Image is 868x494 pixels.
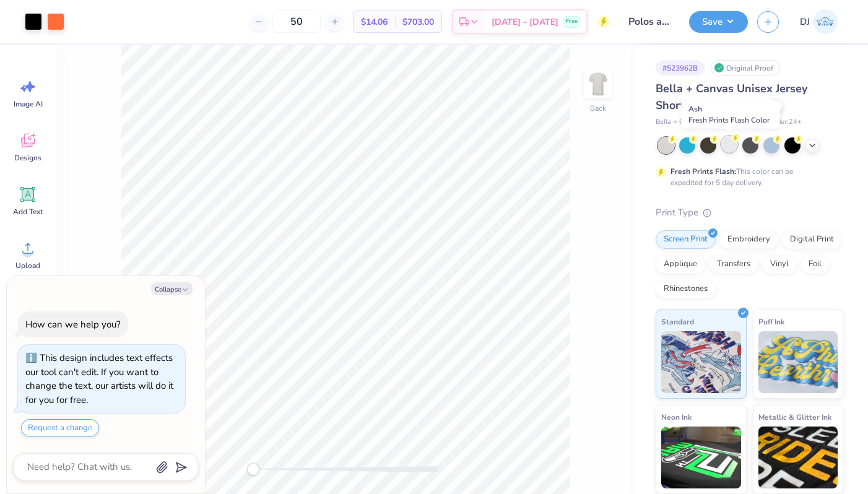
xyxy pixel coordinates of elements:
[782,230,842,249] div: Digital Print
[619,9,680,34] input: Untitled Design
[758,410,831,423] span: Metallic & Glitter Ink
[25,352,173,406] div: This design includes text effects our tool can't edit. If you want to change the text, our artist...
[656,255,705,274] div: Applique
[14,153,41,163] span: Designs
[656,117,701,128] span: Bella + Canvas
[688,115,770,125] span: Fresh Prints Flash Color
[13,207,43,217] span: Add Text
[794,9,843,34] a: DJ
[661,331,741,393] img: Standard
[671,166,823,188] div: This color can be expedited for 5 day delivery.
[758,315,784,328] span: Puff Ink
[25,318,121,331] div: How can we help you?
[656,60,705,76] div: # 523962B
[247,463,259,475] div: Accessibility label
[21,419,99,437] button: Request a change
[762,255,797,274] div: Vinyl
[661,410,692,423] span: Neon Ink
[14,99,43,109] span: Image AI
[661,427,741,488] img: Neon Ink
[682,100,780,129] div: Ash
[758,331,838,393] img: Puff Ink
[758,427,838,488] img: Metallic & Glitter Ink
[719,230,778,249] div: Embroidery
[656,81,807,113] span: Bella + Canvas Unisex Jersey Short-Sleeve T-Shirt
[590,103,606,114] div: Back
[586,72,610,97] img: Back
[566,17,578,26] span: Free
[656,206,843,220] div: Print Type
[689,11,748,33] button: Save
[711,60,780,76] div: Original Proof
[151,282,193,295] button: Collapse
[661,315,694,328] span: Standard
[656,280,716,298] div: Rhinestones
[272,11,321,33] input: – –
[709,255,758,274] div: Transfers
[801,255,830,274] div: Foil
[671,167,736,176] strong: Fresh Prints Flash:
[361,15,388,28] span: $14.06
[15,261,40,271] span: Upload
[492,15,558,28] span: [DATE] - [DATE]
[800,15,810,29] span: DJ
[656,230,716,249] div: Screen Print
[402,15,434,28] span: $703.00
[813,9,838,34] img: Deep Jujhar Sidhu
